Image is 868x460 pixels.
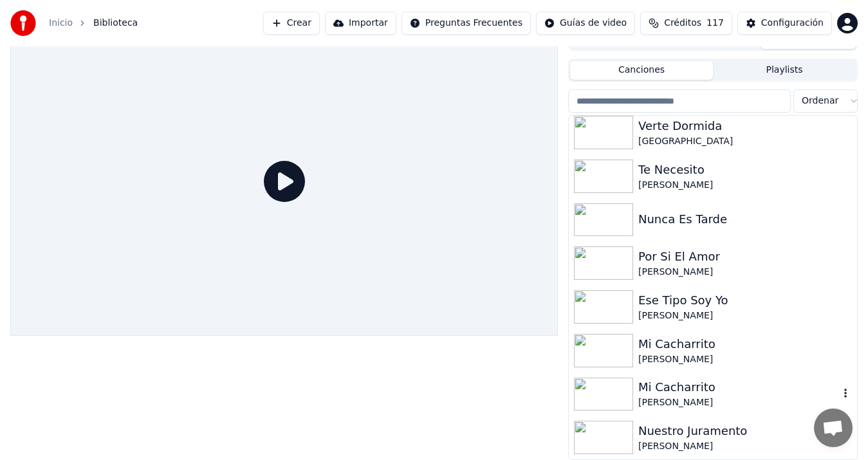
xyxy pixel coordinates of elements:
span: Biblioteca [93,17,138,30]
button: Guías de video [536,12,635,35]
div: [GEOGRAPHIC_DATA] [638,135,852,148]
nav: breadcrumb [49,17,138,30]
div: Mi Cacharrito [638,335,852,353]
button: Preguntas Frecuentes [402,12,531,35]
div: [PERSON_NAME] [638,266,852,279]
button: Importar [325,12,396,35]
div: [PERSON_NAME] [638,179,852,192]
div: [PERSON_NAME] [638,396,839,409]
img: youka [10,10,36,36]
div: Por Si El Amor [638,248,852,266]
span: Ordenar [802,95,838,107]
div: Ese Tipo Soy Yo [638,291,852,309]
button: Créditos117 [640,12,732,35]
div: Nuestro Juramento [638,422,852,440]
span: 117 [706,17,724,30]
button: Configuración [737,12,832,35]
div: Chat abierto [814,409,853,447]
span: Créditos [664,17,701,30]
div: Te Necesito [638,161,852,179]
div: Nunca Es Tarde [638,210,852,228]
div: Verte Dormida [638,117,852,135]
div: [PERSON_NAME] [638,353,852,366]
div: [PERSON_NAME] [638,440,852,453]
a: Inicio [49,17,73,30]
button: Canciones [570,61,713,80]
div: Mi Cacharrito [638,378,839,396]
div: [PERSON_NAME] [638,309,852,322]
button: Crear [263,12,320,35]
button: Playlists [713,61,856,80]
div: Configuración [761,17,824,30]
